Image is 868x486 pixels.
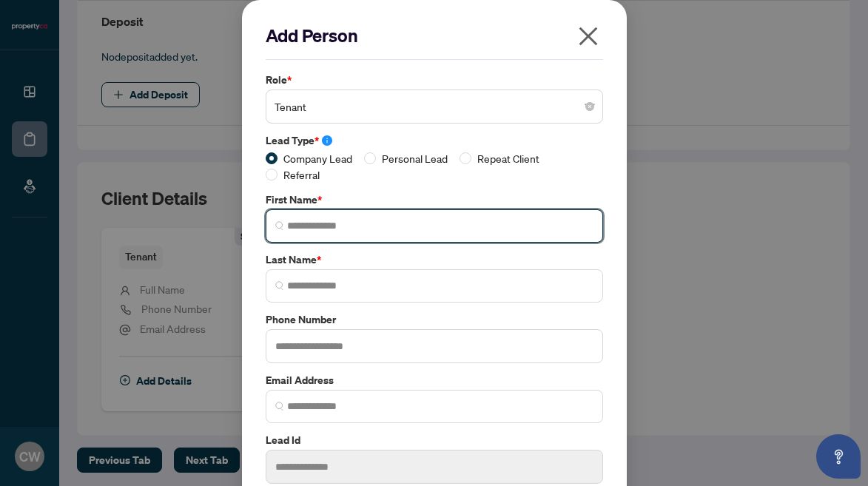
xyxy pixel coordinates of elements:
[266,132,603,149] label: Lead Type
[266,72,603,88] label: Role
[266,252,603,268] label: Last Name
[266,432,603,448] label: Lead Id
[816,434,861,479] button: Open asap
[266,24,603,47] h2: Add Person
[277,150,358,166] span: Company Lead
[266,311,603,328] label: Phone Number
[376,150,454,166] span: Personal Lead
[277,166,326,183] span: Referral
[322,135,332,146] span: info-circle
[275,402,284,411] img: search_icon
[471,150,545,166] span: Repeat Client
[585,102,594,111] span: close-circle
[275,281,284,290] img: search_icon
[576,24,600,48] span: close
[275,221,284,230] img: search_icon
[266,192,603,208] label: First Name
[275,92,594,121] span: Tenant
[266,372,603,388] label: Email Address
